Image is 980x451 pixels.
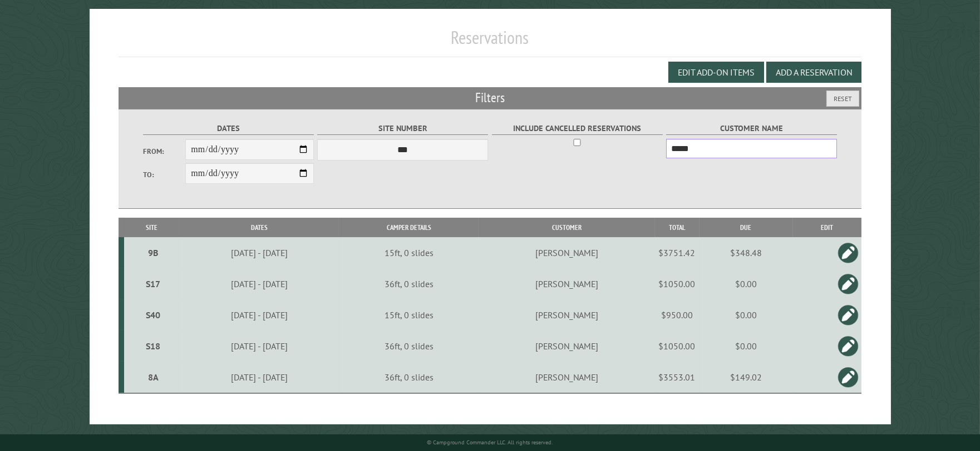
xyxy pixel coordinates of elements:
[700,268,793,299] td: $0.00
[700,237,793,268] td: $348.48
[143,146,186,157] label: From:
[479,330,655,362] td: [PERSON_NAME]
[339,299,478,330] td: 15ft, 0 slides
[655,218,700,237] th: Total
[181,309,337,320] div: [DATE] - [DATE]
[479,237,655,268] td: [PERSON_NAME]
[124,218,179,237] th: Site
[655,330,700,362] td: $1050.00
[181,340,337,352] div: [DATE] - [DATE]
[655,268,700,299] td: $1050.00
[479,362,655,393] td: [PERSON_NAME]
[129,309,177,320] div: S40
[666,122,837,135] label: Customer Name
[181,247,337,258] div: [DATE] - [DATE]
[766,62,861,83] button: Add a Reservation
[479,299,655,330] td: [PERSON_NAME]
[655,362,700,393] td: $3553.01
[119,27,861,57] h1: Reservations
[129,340,177,352] div: S18
[339,237,478,268] td: 15ft, 0 slides
[700,218,793,237] th: Due
[181,278,337,289] div: [DATE] - [DATE]
[317,122,488,135] label: Site Number
[427,439,553,446] small: © Campground Commander LLC. All rights reserved.
[119,87,861,108] h2: Filters
[700,362,793,393] td: $149.02
[143,169,186,180] label: To:
[655,237,700,268] td: $3751.42
[492,122,663,135] label: Include Cancelled Reservations
[339,362,478,393] td: 36ft, 0 slides
[700,299,793,330] td: $0.00
[826,91,859,107] button: Reset
[668,62,764,83] button: Edit Add-on Items
[479,218,655,237] th: Customer
[339,268,478,299] td: 36ft, 0 slides
[339,218,478,237] th: Camper Details
[129,278,177,289] div: S17
[793,218,861,237] th: Edit
[143,122,314,135] label: Dates
[129,247,177,258] div: 9B
[179,218,339,237] th: Dates
[479,268,655,299] td: [PERSON_NAME]
[700,330,793,362] td: $0.00
[181,372,337,383] div: [DATE] - [DATE]
[655,299,700,330] td: $950.00
[339,330,478,362] td: 36ft, 0 slides
[129,372,177,383] div: 8A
